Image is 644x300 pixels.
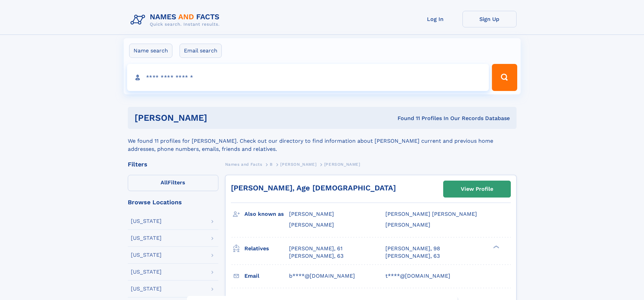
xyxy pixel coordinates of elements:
a: Sign Up [462,11,517,27]
label: Email search [180,44,222,58]
a: [PERSON_NAME] [280,160,316,168]
span: B [270,162,273,167]
a: B [270,160,273,168]
span: [PERSON_NAME] [280,162,316,167]
a: [PERSON_NAME], 61 [289,245,342,252]
a: [PERSON_NAME], 63 [289,252,343,260]
h3: Also known as [244,208,289,220]
div: [US_STATE] [131,218,162,224]
a: Names and Facts [225,160,262,168]
div: [US_STATE] [131,269,162,275]
h3: Email [244,270,289,282]
div: [US_STATE] [131,235,162,241]
span: All [161,179,168,186]
button: Search Button [492,64,517,91]
label: Filters [128,175,218,191]
img: Logo Names and Facts [128,11,225,29]
span: [PERSON_NAME] [289,211,334,217]
input: search input [127,64,489,91]
a: Log In [408,11,462,27]
h1: [PERSON_NAME] [135,114,303,122]
span: [PERSON_NAME] [324,162,360,167]
a: View Profile [444,181,510,197]
a: [PERSON_NAME], 98 [385,245,440,252]
span: [PERSON_NAME] [289,222,334,228]
div: Filters [128,161,218,167]
h3: Relatives [244,243,289,254]
div: [US_STATE] [131,252,162,258]
div: View Profile [461,181,493,197]
span: [PERSON_NAME] [PERSON_NAME] [385,211,477,217]
a: [PERSON_NAME], 63 [385,252,440,260]
div: Browse Locations [128,199,218,205]
div: Found 11 Profiles In Our Records Database [302,115,510,122]
span: [PERSON_NAME] [385,222,430,228]
label: Name search [129,44,172,58]
div: [US_STATE] [131,286,162,292]
div: ❯ [492,245,500,249]
a: [PERSON_NAME], Age [DEMOGRAPHIC_DATA] [231,184,396,192]
div: We found 11 profiles for [PERSON_NAME]. Check out our directory to find information about [PERSON... [128,129,517,153]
